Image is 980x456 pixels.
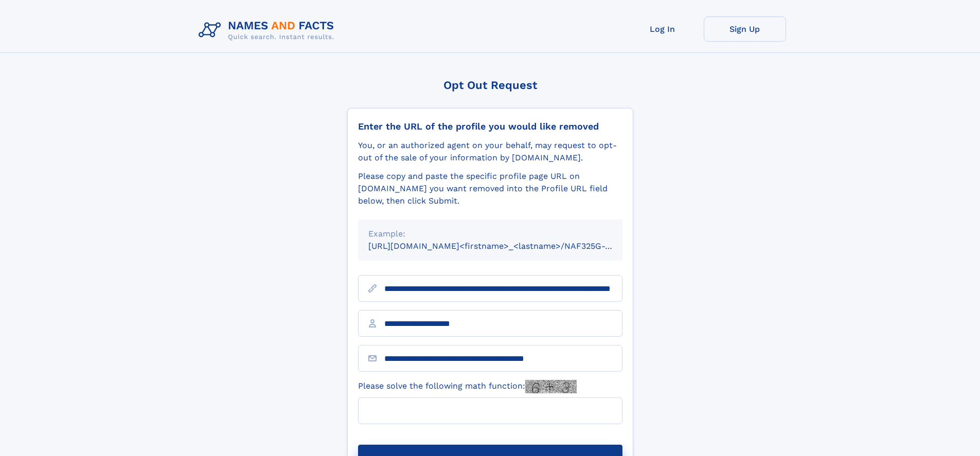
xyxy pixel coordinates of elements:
a: Log In [621,16,704,42]
small: [URL][DOMAIN_NAME]<firstname>_<lastname>/NAF325G-xxxxxxxx [368,241,642,251]
div: Opt Out Request [347,79,633,92]
a: Sign Up [704,16,786,42]
div: Example: [368,228,612,240]
img: Logo Names and Facts [194,16,343,44]
div: Please copy and paste the specific profile page URL on [DOMAIN_NAME] you want removed into the Pr... [358,170,622,207]
div: Enter the URL of the profile you would like removed [358,121,622,132]
div: You, or an authorized agent on your behalf, may request to opt-out of the sale of your informatio... [358,139,622,164]
label: Please solve the following math function: [358,380,577,393]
